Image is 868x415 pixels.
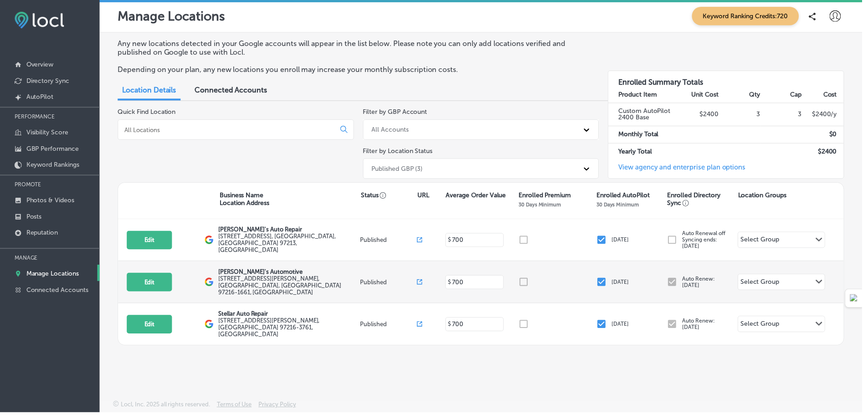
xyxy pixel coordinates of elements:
[26,129,69,137] p: Visibility Score
[206,322,215,331] img: logo
[522,203,565,209] p: 30 Days Minimum
[118,9,226,24] p: Manage Locations
[766,103,808,127] td: 3
[687,238,722,251] span: Syncing ends: [DATE]
[363,281,420,287] p: Published
[26,231,58,238] p: Reputation
[26,94,54,102] p: AutoPilot
[682,87,724,104] th: Unit Cost
[118,66,594,74] p: Depending on your plan, any new locations you enroll may increase your monthly subscription costs.
[220,270,360,277] p: [PERSON_NAME]'s Automotive
[807,103,849,127] td: $ 2400 /y
[206,237,215,246] img: logo
[616,281,633,287] p: [DATE]
[522,193,575,200] p: Enrolled Premium
[124,127,335,135] input: All Locations
[26,214,42,222] p: Posts
[687,277,719,290] p: Auto Renew: [DATE]
[612,103,682,127] td: Custom AutoPilot 2400 Base
[420,193,432,200] p: URL
[612,72,849,87] h3: Enrolled Summary Totals
[724,87,766,104] th: Qty
[687,232,730,251] p: Auto Renewal off
[856,296,864,304] img: Detect Auto
[118,40,594,57] p: Any new locations detected in your Google accounts will appear in the list below. Please note you...
[745,280,785,290] div: Select Group
[220,228,360,235] p: [PERSON_NAME]'s Auto Repair
[807,144,849,161] td: $ 2400
[449,193,509,200] p: Average Order Value
[745,322,785,333] div: Select Group
[451,238,454,245] p: $
[206,279,215,288] img: logo
[601,203,643,209] p: 30 Days Minimum
[365,148,436,156] label: Filter by Location Status
[26,146,79,154] p: GBP Performance
[128,275,173,293] button: Edit
[612,127,682,144] td: Monthly Total
[26,198,75,205] p: Photos & Videos
[601,193,654,200] p: Enrolled AutoPilot
[128,232,173,251] button: Edit
[612,164,750,179] a: View agency and enterprise plan options
[697,7,804,26] span: Keyword Ranking Credits: 720
[374,127,411,134] div: All Accounts
[123,86,177,95] span: Location Details
[612,144,682,161] td: Yearly Total
[260,404,298,415] a: Privacy Policy
[26,288,89,296] p: Connected Accounts
[220,277,360,297] label: [STREET_ADDRESS][PERSON_NAME] , [GEOGRAPHIC_DATA], [GEOGRAPHIC_DATA] 97216-1661, [GEOGRAPHIC_DATA]
[128,317,173,336] button: Edit
[26,61,54,69] p: Overview
[26,77,70,85] p: Directory Sync
[15,12,65,29] img: fda3e92497d09a02dc62c9cd864e3231.png
[220,235,360,255] label: [STREET_ADDRESS] , [GEOGRAPHIC_DATA], [GEOGRAPHIC_DATA] 97213, [GEOGRAPHIC_DATA]
[451,281,454,287] p: $
[363,193,420,200] p: Status
[218,404,253,415] a: Terms of Use
[118,109,177,117] label: Quick Find Location
[687,320,719,333] p: Auto Renew: [DATE]
[743,193,792,200] p: Location Groups
[365,109,430,117] label: Filter by GBP Account
[807,87,849,104] th: Cost
[220,313,360,319] p: Stellar Auto Repair
[122,404,211,410] p: Locl, Inc. 2025 all rights reserved.
[616,323,633,329] p: [DATE]
[766,87,808,104] th: Cap
[221,193,271,208] p: Business Name Location Address
[451,323,454,329] p: $
[745,237,785,248] div: Select Group
[682,103,724,127] td: $2400
[26,272,79,279] p: Manage Locations
[807,127,849,144] td: $ 0
[220,319,360,340] label: [STREET_ADDRESS][PERSON_NAME] , [GEOGRAPHIC_DATA] 97216-3761, [GEOGRAPHIC_DATA]
[196,86,269,95] span: Connected Accounts
[672,193,738,208] p: Enrolled Directory Sync
[724,103,766,127] td: 3
[374,166,426,174] div: Published GBP (3)
[363,238,420,245] p: Published
[26,162,80,170] p: Keyword Rankings
[622,91,661,99] strong: Product Item
[363,323,420,330] p: Published
[616,238,633,245] p: [DATE]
